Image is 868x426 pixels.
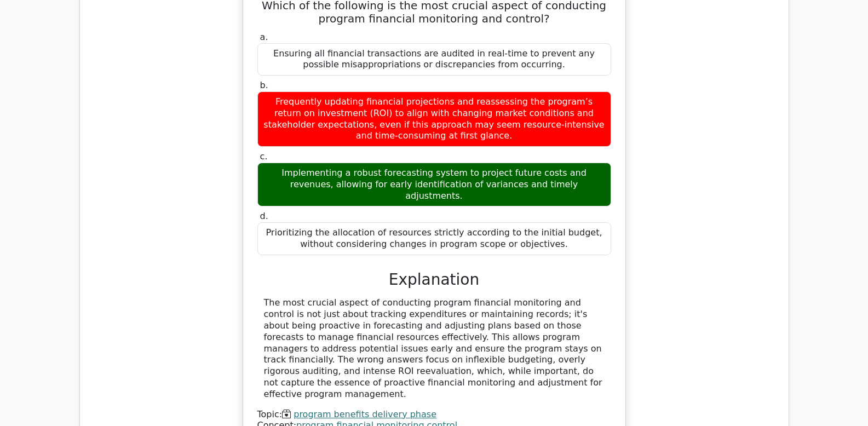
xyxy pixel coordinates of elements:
div: Topic: [257,409,611,421]
span: d. [260,211,268,221]
div: Ensuring all financial transactions are audited in real-time to prevent any possible misappropria... [257,43,611,76]
span: c. [260,151,268,162]
div: Frequently updating financial projections and reassessing the program’s return on investment (ROI... [257,91,611,147]
div: Prioritizing the allocation of resources strictly according to the initial budget, without consid... [257,222,611,255]
div: The most crucial aspect of conducting program financial monitoring and control is not just about ... [264,297,605,400]
a: program benefits delivery phase [294,409,436,419]
h3: Explanation [264,270,605,289]
span: b. [260,80,268,90]
div: Implementing a robust forecasting system to project future costs and revenues, allowing for early... [257,163,611,206]
span: a. [260,32,268,42]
